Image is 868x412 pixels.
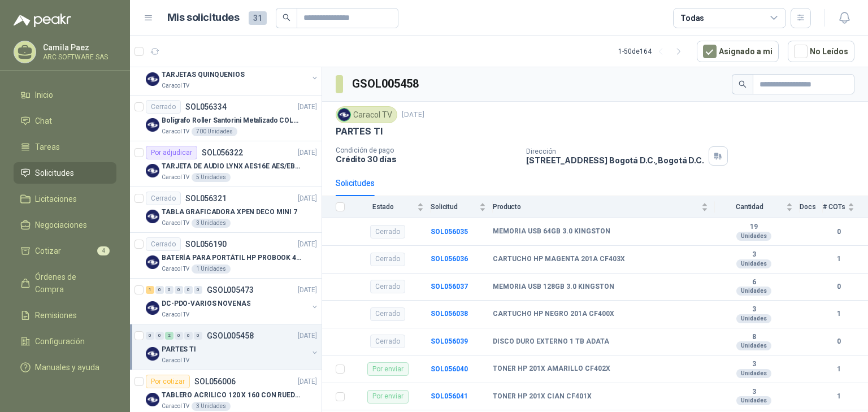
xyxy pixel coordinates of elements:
[192,264,231,274] div: 1 Unidades
[192,127,237,136] div: 700 Unidades
[35,141,60,153] span: Tareas
[146,393,159,406] img: Company Logo
[736,396,771,405] div: Unidades
[146,301,159,315] img: Company Logo
[336,146,517,154] p: Condición de pago
[202,149,243,157] p: SOL056322
[823,364,854,375] b: 1
[162,173,189,182] p: Caracol TV
[130,187,322,233] a: CerradoSOL056321[DATE] Company LogoTABLA GRAFICADORA XPEN DECO MINI 7Caracol TV3 Unidades
[162,81,189,90] p: Caracol TV
[146,118,159,132] img: Company Logo
[146,375,190,388] div: Por cotizar
[367,362,409,376] div: Por enviar
[431,203,477,211] span: Solicitud
[185,194,227,202] p: SOL056321
[146,54,319,90] a: 0 0 0 0 0 0 GSOL005489[DATE] Company LogoTARJETAS QUINQUENIOSCaracol TV
[336,106,397,123] div: Caracol TV
[298,376,317,387] p: [DATE]
[431,228,468,236] a: SOL056035
[823,196,868,218] th: # COTs
[493,310,614,319] b: CARTUCHO HP NEGRO 201A CF400X
[35,335,85,348] span: Configuración
[146,192,181,205] div: Cerrado
[146,255,159,269] img: Company Logo
[431,337,468,345] a: SOL056039
[35,361,99,374] span: Manuales y ayuda
[526,155,704,165] p: [STREET_ADDRESS] Bogotá D.C. , Bogotá D.C.
[146,283,319,319] a: 1 0 0 0 0 0 GSOL005473[DATE] Company LogoDC-PDO-VARIOS NOVENASCaracol TV
[14,305,116,326] a: Remisiones
[207,286,254,294] p: GSOL005473
[736,314,771,323] div: Unidades
[175,286,183,294] div: 0
[370,280,405,293] div: Cerrado
[35,271,106,296] span: Órdenes de Compra
[298,193,317,204] p: [DATE]
[146,164,159,177] img: Company Logo
[35,245,61,257] span: Cotizar
[336,125,382,137] p: PARTES TI
[370,335,405,348] div: Cerrado
[162,127,189,136] p: Caracol TV
[207,332,254,340] p: GSOL005458
[493,392,592,401] b: TONER HP 201X CIAN CF401X
[14,162,116,184] a: Solicitudes
[823,281,854,292] b: 0
[162,310,189,319] p: Caracol TV
[162,161,302,172] p: TARJETA DE AUDIO LYNX AES16E AES/EBU PCI
[162,253,302,263] p: BATERÍA PARA PORTÁTIL HP PROBOOK 430 G8
[298,102,317,112] p: [DATE]
[162,356,189,365] p: Caracol TV
[175,332,183,340] div: 0
[338,109,350,121] img: Company Logo
[493,337,609,346] b: DISCO DURO EXTERNO 1 TB ADATA
[680,12,704,24] div: Todas
[185,103,227,111] p: SOL056334
[146,332,154,340] div: 0
[162,207,297,218] p: TABLA GRAFICADORA XPEN DECO MINI 7
[493,227,610,236] b: MEMORIA USB 64GB 3.0 KINGSTON
[493,196,715,218] th: Producto
[736,369,771,378] div: Unidades
[184,286,193,294] div: 0
[431,310,468,318] a: SOL056038
[192,402,231,411] div: 3 Unidades
[283,14,290,21] span: search
[351,203,415,211] span: Estado
[298,148,317,158] p: [DATE]
[14,240,116,262] a: Cotizar4
[618,42,688,60] div: 1 - 50 de 164
[736,232,771,241] div: Unidades
[736,341,771,350] div: Unidades
[298,239,317,250] p: [DATE]
[165,332,173,340] div: 2
[14,266,116,300] a: Órdenes de Compra
[194,378,236,385] p: SOL056006
[431,196,493,218] th: Solicitud
[800,196,823,218] th: Docs
[431,283,468,290] a: SOL056037
[14,357,116,378] a: Manuales y ayuda
[715,278,793,287] b: 6
[493,203,699,211] span: Producto
[35,219,87,231] span: Negociaciones
[431,365,468,373] b: SOL056040
[130,96,322,141] a: CerradoSOL056334[DATE] Company LogoBolígrafo Roller Santorini Metalizado COLOR MORADO 1logoCaraco...
[336,154,517,164] p: Crédito 30 días
[162,70,245,80] p: TARJETAS QUINQUENIOS
[715,305,793,314] b: 3
[526,148,704,155] p: Dirección
[162,219,189,228] p: Caracol TV
[823,391,854,402] b: 1
[146,210,159,223] img: Company Logo
[788,41,854,62] button: No Leídos
[185,240,227,248] p: SOL056190
[370,225,405,238] div: Cerrado
[493,255,625,264] b: CARTUCHO HP MAGENTA 201A CF403X
[146,329,319,365] a: 0 0 2 0 0 0 GSOL005458[DATE] Company LogoPARTES TICaracol TV
[493,365,610,374] b: TONER HP 201X AMARILLO CF402X
[14,14,71,27] img: Logo peakr
[146,286,154,294] div: 1
[155,286,164,294] div: 0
